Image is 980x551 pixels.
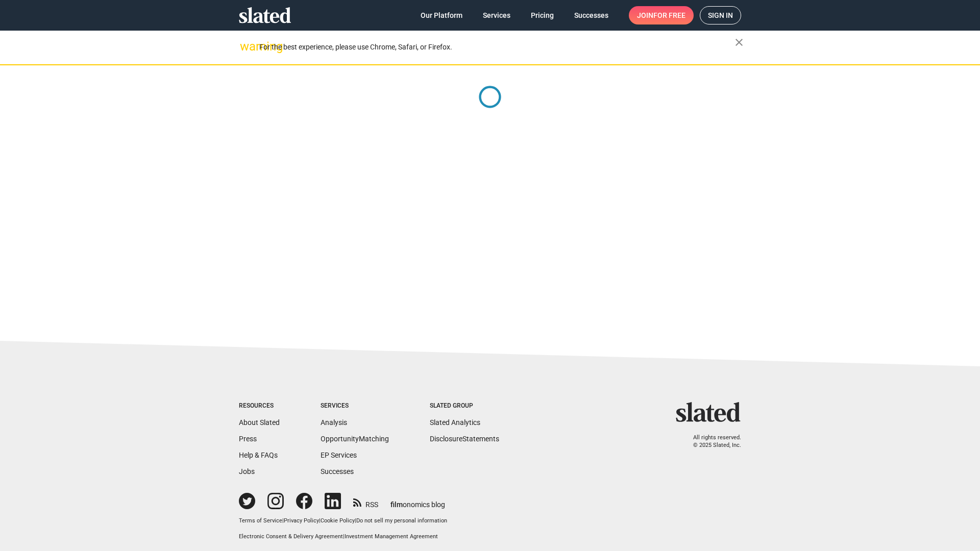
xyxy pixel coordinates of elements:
[708,7,733,24] span: Sign in
[259,40,735,54] div: For the best experience, please use Chrome, Safari, or Firefox.
[319,517,321,524] span: |
[321,402,389,410] div: Services
[321,517,355,524] a: Cookie Policy
[239,533,343,540] a: Electronic Consent & Delivery Agreement
[343,533,345,540] span: |
[239,451,278,459] a: Help & FAQs
[239,467,255,475] a: Jobs
[733,36,745,48] mat-icon: close
[239,418,280,427] a: About Slated
[483,6,510,24] span: Services
[239,402,280,410] div: Resources
[390,492,445,510] a: filmonomics blog
[240,40,252,53] mat-icon: warning
[355,517,356,524] span: |
[321,467,354,475] a: Successes
[700,6,741,24] a: Sign in
[282,517,284,524] span: |
[682,434,741,449] p: All rights reserved. © 2025 Slated, Inc.
[239,435,257,443] a: Press
[356,517,447,525] button: Do not sell my personal information
[430,418,480,427] a: Slated Analytics
[574,6,608,24] span: Successes
[284,517,319,524] a: Privacy Policy
[321,418,347,427] a: Analysis
[475,6,519,24] a: Services
[637,6,685,24] span: Join
[653,6,685,24] span: for free
[321,435,389,443] a: OpportunityMatching
[629,6,694,24] a: Joinfor free
[239,517,282,524] a: Terms of Service
[412,6,471,24] a: Our Platform
[566,6,617,24] a: Successes
[421,6,462,24] span: Our Platform
[531,6,554,24] span: Pricing
[321,451,357,459] a: EP Services
[390,500,403,509] span: film
[345,533,438,540] a: Investment Management Agreement
[430,435,499,443] a: DisclosureStatements
[523,6,562,24] a: Pricing
[430,402,499,410] div: Slated Group
[353,494,378,510] a: RSS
